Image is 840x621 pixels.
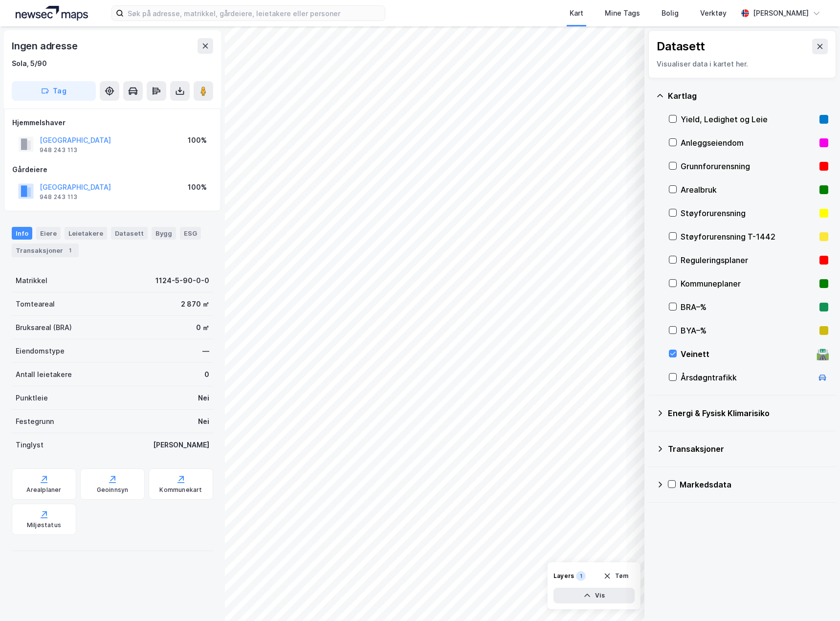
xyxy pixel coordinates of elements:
div: Miljøstatus [27,521,61,529]
div: Gårdeiere [12,164,213,176]
div: Arealplaner [26,486,61,494]
div: Info [12,227,32,240]
div: Eiere [36,227,61,240]
button: Tag [12,81,96,101]
div: Tinglyst [16,439,44,451]
div: Visualiser data i kartet her. [657,58,828,70]
button: Tøm [597,568,635,584]
div: Kontrollprogram for chat [791,574,840,621]
div: Matrikkel [16,275,47,287]
div: Tomteareal [16,298,55,310]
div: Anleggseiendom [681,137,816,149]
div: Grunnforurensning [681,160,816,172]
div: BYA–% [681,325,816,336]
div: Transaksjoner [12,244,79,257]
div: Verktøy [700,7,727,19]
div: Antall leietakere [16,369,72,380]
div: Veinett [681,348,813,360]
div: Reguleringsplaner [681,254,816,266]
div: 1124-5-90-0-0 [155,275,209,287]
div: Sola, 5/90 [12,58,47,69]
div: [PERSON_NAME] [753,7,809,19]
div: Kartlag [668,90,828,102]
div: Datasett [657,39,705,54]
div: Nei [198,392,209,404]
div: 948 243 113 [40,146,77,154]
div: Mine Tags [605,7,640,19]
div: Arealbruk [681,184,816,196]
div: Punktleie [16,392,48,404]
div: Layers [553,572,574,580]
img: logo.a4113a55bc3d86da70a041830d287a7e.svg [16,6,88,21]
div: Støyforurensning [681,207,816,219]
div: BRA–% [681,301,816,313]
div: ESG [180,227,201,240]
div: — [202,345,209,357]
div: Bruksareal (BRA) [16,322,72,333]
div: Festegrunn [16,416,54,427]
div: 100% [188,134,207,146]
div: Transaksjoner [668,443,828,455]
div: Hjemmelshaver [12,117,213,129]
div: Ingen adresse [12,38,79,54]
div: Yield, Ledighet og Leie [681,113,816,125]
div: Kommuneplaner [681,278,816,289]
div: Bolig [662,7,679,19]
div: Leietakere [65,227,107,240]
div: 1 [576,571,586,581]
div: Nei [198,416,209,427]
div: Datasett [111,227,148,240]
iframe: Chat Widget [791,574,840,621]
div: Energi & Fysisk Klimarisiko [668,407,828,419]
input: Søk på adresse, matrikkel, gårdeiere, leietakere eller personer [124,6,385,21]
div: 0 [204,369,209,380]
div: Kart [570,7,583,19]
div: 0 ㎡ [196,322,209,333]
button: Vis [553,588,635,603]
div: Kommunekart [159,486,202,494]
div: Eiendomstype [16,345,65,357]
div: Bygg [152,227,176,240]
div: 1 [65,245,75,255]
div: 2 870 ㎡ [181,298,209,310]
div: [PERSON_NAME] [153,439,209,451]
div: 948 243 113 [40,193,77,201]
div: Geoinnsyn [97,486,129,494]
div: Markedsdata [680,479,828,490]
div: 100% [188,181,207,193]
div: 🛣️ [816,348,829,360]
div: Årsdøgntrafikk [681,372,813,383]
div: Støyforurensning T-1442 [681,231,816,243]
